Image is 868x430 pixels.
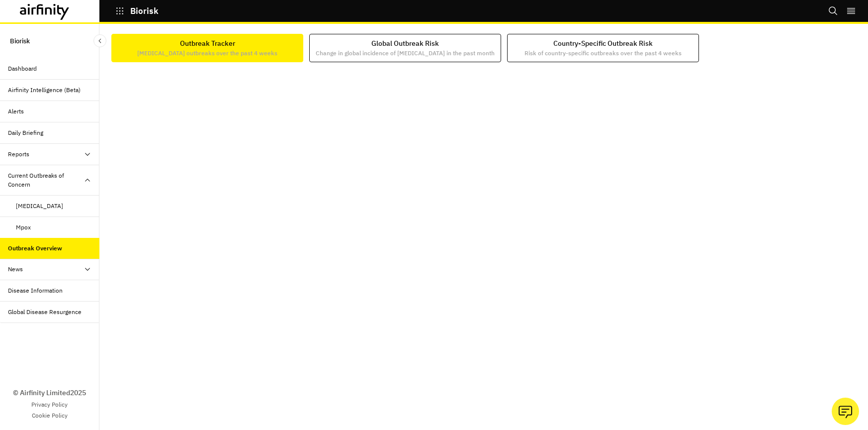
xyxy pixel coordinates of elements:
p: Change in global incidence of [MEDICAL_DATA] in the past month [316,49,495,58]
div: Alerts [8,107,24,116]
div: Outbreak Overview [8,244,62,253]
p: Risk of country-specific outbreaks over the past 4 weeks [524,49,682,58]
button: Close Sidebar [93,34,106,47]
div: News [8,265,23,274]
button: Ask our analysts [832,398,859,425]
div: [MEDICAL_DATA] [16,202,63,211]
button: Search [828,2,838,19]
a: Cookie Policy [32,411,68,420]
button: Biorisk [115,2,159,19]
div: Outbreak Tracker [137,38,277,58]
div: Country-Specific Outbreak Risk [524,38,682,58]
p: [MEDICAL_DATA] outbreaks over the past 4 weeks [137,49,277,58]
div: Global Outbreak Risk [316,38,495,58]
div: Current Outbreaks of Concern [8,171,84,189]
div: Reports [8,150,29,159]
p: Biorisk [10,32,30,50]
div: Airfinity Intelligence (Beta) [8,86,81,95]
div: Mpox [16,223,31,232]
div: Dashboard [8,64,37,73]
div: Daily Briefing [8,128,43,137]
p: Biorisk [130,6,159,15]
div: Global Disease Resurgence [8,308,82,317]
p: © Airfinity Limited 2025 [13,388,86,398]
a: Privacy Policy [31,400,68,409]
div: Disease Information [8,286,63,295]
